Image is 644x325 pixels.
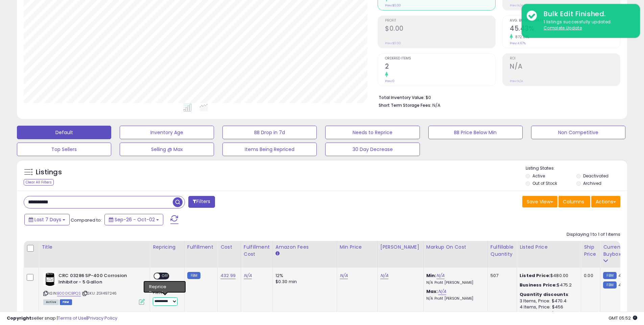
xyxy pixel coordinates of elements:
[325,126,420,139] button: Needs to Reprice
[43,273,57,286] img: 41d2jRnoXML._SL40_.jpg
[385,19,495,23] span: Profit
[567,231,620,238] div: Displaying 1 to 1 of 1 items
[24,179,54,185] div: Clear All Filters
[510,25,620,34] h2: 45.43%
[520,273,576,279] div: $480.00
[520,298,576,304] div: 3 Items, Price: $470.4
[115,216,155,223] span: Sep-26 - Oct-02
[520,272,550,279] b: Listed Price:
[220,244,238,251] div: Cost
[58,273,141,287] b: CRC 03286 SP-400 Corrosion Inhibitor - 5 Gallon
[385,25,495,34] h2: $0.00
[520,282,557,288] b: Business Price:
[603,281,616,289] small: FBM
[510,41,526,45] small: Prev: 4.67%
[244,244,270,258] div: Fulfillment Cost
[340,244,375,251] div: Min Price
[42,244,147,251] div: Title
[379,93,615,101] li: $0
[220,272,236,279] a: 432.99
[276,279,332,285] div: $0.30 min
[385,41,401,45] small: Prev: $0.00
[34,216,61,223] span: Last 7 Days
[609,315,637,321] span: 2025-10-10 05:52 GMT
[43,273,145,304] div: ASIN:
[426,272,436,279] b: Min:
[60,299,72,305] span: FBM
[58,315,87,321] a: Terms of Use
[584,244,597,258] div: Ship Price
[385,79,395,83] small: Prev: 0
[71,217,102,223] span: Compared to:
[36,168,62,177] h5: Listings
[513,34,529,40] small: 872.81%
[520,291,568,298] b: Quantity discounts
[618,272,633,279] span: 476.77
[82,291,117,296] span: | SKU: ZG1497246
[591,196,620,207] button: Actions
[491,244,514,258] div: Fulfillable Quantity
[88,315,117,321] a: Privacy Policy
[120,143,214,156] button: Selling @ Max
[532,180,557,186] label: Out of Stock
[423,241,487,268] th: The percentage added to the cost of goods (COGS) that forms the calculator for Min & Max prices.
[153,283,179,289] div: Amazon AI *
[325,143,420,156] button: 30 Day Decrease
[510,79,523,83] small: Prev: N/A
[340,272,348,279] a: N/A
[436,272,445,279] a: N/A
[153,244,182,251] div: Repricing
[426,244,485,251] div: Markup on Cost
[17,126,111,139] button: Default
[276,251,280,257] small: Amazon Fees.
[380,244,421,251] div: [PERSON_NAME]
[544,25,582,31] u: Complete Update
[17,143,111,156] button: Top Sellers
[539,9,635,19] div: Bulk Edit Finished.
[380,272,388,279] a: N/A
[379,95,425,100] b: Total Inventory Value:
[491,273,511,279] div: 507
[563,198,584,205] span: Columns
[426,288,438,295] b: Max:
[104,214,163,225] button: Sep-26 - Oct-02
[520,282,576,288] div: $475.2
[120,126,214,139] button: Inventory Age
[222,143,317,156] button: Items Being Repriced
[385,3,401,7] small: Prev: $0.00
[187,244,215,251] div: Fulfillment
[24,214,70,225] button: Last 7 Days
[188,196,215,208] button: Filters
[520,244,578,251] div: Listed Price
[510,62,620,72] h2: N/A
[522,196,557,207] button: Save View
[276,273,332,279] div: 12%
[160,273,171,279] span: OFF
[428,126,523,139] button: BB Price Below Min
[583,180,601,186] label: Archived
[7,315,31,321] strong: Copyright
[520,310,576,316] div: 6 Items, Price: $446.4
[526,165,627,172] p: Listing States:
[385,57,495,60] span: Ordered Items
[276,244,334,251] div: Amazon Fees
[510,57,620,60] span: ROI
[618,282,627,288] span: 480
[584,273,595,279] div: 0.00
[244,272,252,279] a: N/A
[7,315,117,322] div: seller snap | |
[520,304,576,310] div: 4 Items, Price: $456
[603,272,616,279] small: FBM
[153,291,179,306] div: Preset:
[426,296,482,301] p: N/A Profit [PERSON_NAME]
[531,126,625,139] button: Non Competitive
[385,62,495,72] h2: 2
[603,244,638,258] div: Current Buybox Price
[438,288,446,295] a: N/A
[532,173,545,179] label: Active
[187,272,200,279] small: FBM
[222,126,317,139] button: BB Drop in 7d
[57,291,81,296] a: B000ICBPQS
[432,102,440,108] span: N/A
[558,196,590,207] button: Columns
